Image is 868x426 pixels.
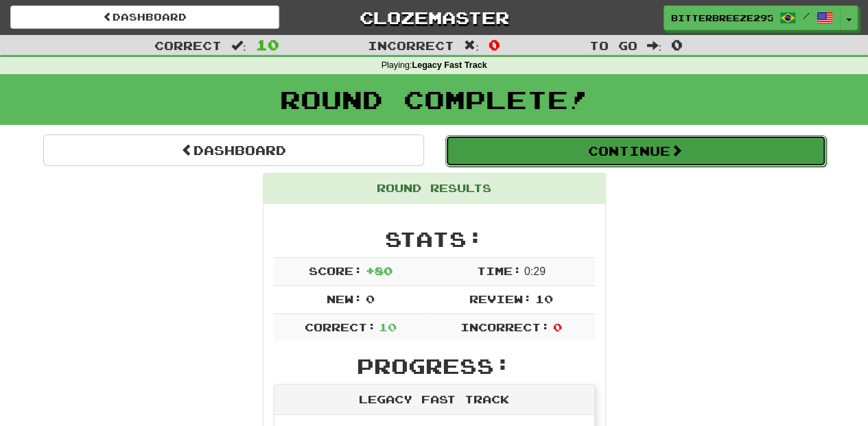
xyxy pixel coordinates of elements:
[256,36,279,53] span: 10
[460,320,550,333] span: Incorrect:
[535,292,552,305] span: 10
[664,5,841,30] a: BitterBreeze2956 /
[469,292,532,305] span: Review:
[365,264,392,277] span: + 80
[274,385,594,415] div: Legacy Fast Track
[476,264,521,277] span: Time:
[231,40,246,51] span: :
[552,320,561,333] span: 0
[43,134,424,166] a: Dashboard
[445,135,826,167] button: Continue
[464,40,479,51] span: :
[274,355,595,377] h2: Progress:
[10,5,279,29] a: Dashboard
[803,11,810,21] span: /
[368,38,454,52] span: Incorrect
[309,264,362,277] span: Score:
[489,36,500,53] span: 0
[524,265,546,277] span: 0 : 29
[327,292,362,305] span: New:
[671,12,773,24] span: BitterBreeze2956
[274,228,595,250] h2: Stats:
[300,5,569,29] a: Clozemaster
[671,36,683,53] span: 0
[412,60,486,70] strong: Legacy Fast Track
[304,320,375,333] span: Correct:
[365,292,374,305] span: 0
[154,38,222,52] span: Correct
[5,86,863,113] h1: Round Complete!
[263,174,605,204] div: Round Results
[589,38,637,52] span: To go
[646,40,661,51] span: :
[379,320,397,333] span: 10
